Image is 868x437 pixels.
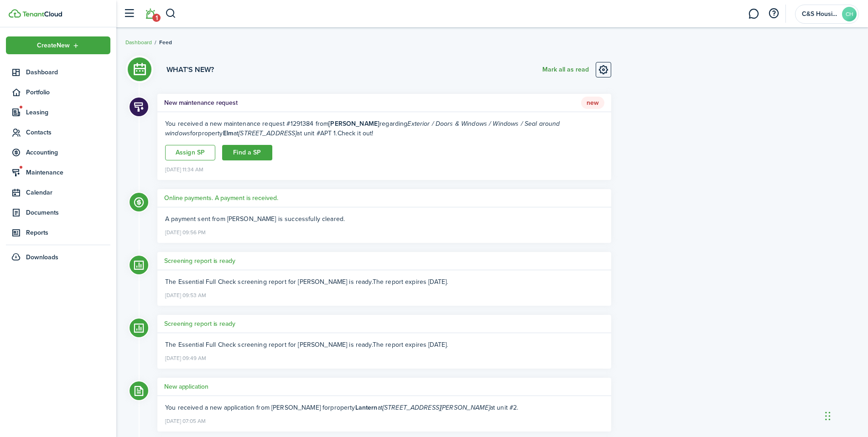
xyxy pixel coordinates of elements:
time: [DATE] 11:34 AM [165,163,203,175]
button: Open menu [6,36,110,54]
span: C&S Housing [802,11,838,17]
div: You received a new application from [PERSON_NAME] for . [165,403,603,412]
span: Contacts [26,128,110,137]
time: [DATE] 07:05 AM [165,414,206,426]
time: [DATE] 09:53 AM [165,288,206,300]
h5: Screening report is ready [164,319,235,329]
span: Accounting [26,148,110,157]
img: TenantCloud [22,11,62,17]
h5: New maintenance request [164,98,238,108]
span: property at at unit #2 [330,403,517,412]
b: [PERSON_NAME] [328,119,379,129]
h5: New application [164,382,208,391]
span: Feed [159,38,172,46]
span: Calendar [26,188,110,197]
div: Drag [825,402,831,430]
button: Open resource center [766,6,781,21]
b: Elm [223,129,234,138]
i: Exterior / Doors & Windows / Windows / Seal around windows [165,119,560,138]
button: Mark all as read [542,62,589,77]
h5: Online payments. A payment is received. [164,193,278,203]
span: Portfolio [26,87,110,97]
button: Open sidebar [120,5,138,22]
iframe: Chat Widget [822,393,868,437]
i: [STREET_ADDRESS][PERSON_NAME] [383,403,490,412]
span: Leasing [26,108,110,117]
span: Maintenance [26,168,110,177]
span: Create New [37,42,70,49]
span: A payment sent from [PERSON_NAME] is successfully cleared. [165,214,345,224]
a: Dashboard [125,38,152,46]
img: TenantCloud [9,9,21,18]
span: New [581,97,604,109]
time: [DATE] 09:56 PM [165,226,206,237]
h3: What's new? [166,64,214,75]
ng-component: The Essential Full Check screening report for [PERSON_NAME] is ready. The report expires [DATE]. [165,340,448,350]
a: Assign SP [165,145,215,160]
span: Downloads [26,252,58,262]
ng-component: You received a new maintenance request #1291384 from regarding for Check it out! [165,119,603,160]
avatar-text: CH [842,7,857,21]
ng-component: The Essential Full Check screening report for [PERSON_NAME] is ready. The report expires [DATE]. [165,277,448,287]
span: Dashboard [26,67,110,77]
a: Dashboard [6,63,110,81]
span: property at at unit #APT 1. [198,129,337,138]
a: Find a SP [222,145,272,160]
a: Messaging [745,2,762,26]
h5: Screening report is ready [164,256,235,266]
b: Lantern [355,403,378,412]
a: Reports [6,224,110,242]
span: Reports [26,228,110,237]
span: Documents [26,208,110,217]
button: Search [165,6,177,21]
time: [DATE] 09:49 AM [165,351,206,363]
i: [STREET_ADDRESS] [239,129,296,138]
